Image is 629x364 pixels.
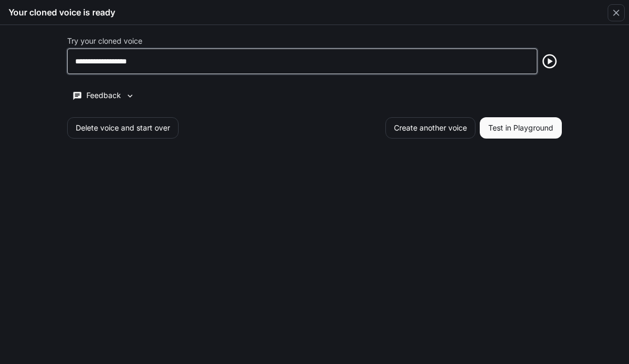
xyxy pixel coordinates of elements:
[385,117,475,139] button: Create another voice
[67,37,142,45] p: Try your cloned voice
[67,117,179,139] button: Delete voice and start over
[9,6,115,18] h5: Your cloned voice is ready
[67,87,140,104] button: Feedback
[480,117,562,139] button: Test in Playground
